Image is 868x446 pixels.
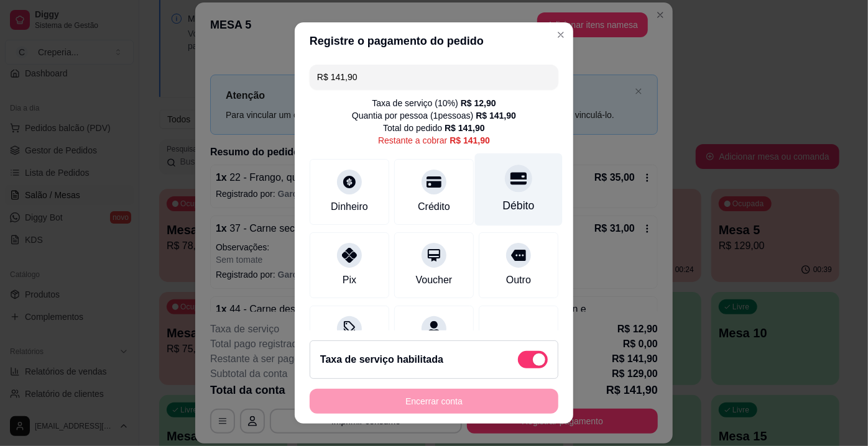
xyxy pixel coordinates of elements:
div: Pix [343,273,356,288]
div: Restante a cobrar [378,134,490,147]
div: Crédito [418,199,450,214]
div: R$ 12,90 [461,97,496,109]
div: R$ 141,90 [476,109,516,122]
div: Débito [503,198,535,214]
div: R$ 141,90 [445,122,485,134]
input: Ex.: hambúrguer de cordeiro [317,65,551,89]
h2: Taxa de serviço habilitada [320,352,443,367]
button: Close [551,25,571,45]
div: Quantia por pessoa ( 1 pessoas) [352,109,516,122]
div: Taxa de serviço ( 10 %) [372,97,496,109]
div: Dinheiro [331,199,368,214]
div: R$ 141,90 [450,134,490,147]
div: Outro [506,273,531,288]
div: Voucher [416,273,453,288]
div: Total do pedido [383,122,485,134]
header: Registre o pagamento do pedido [295,22,573,60]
